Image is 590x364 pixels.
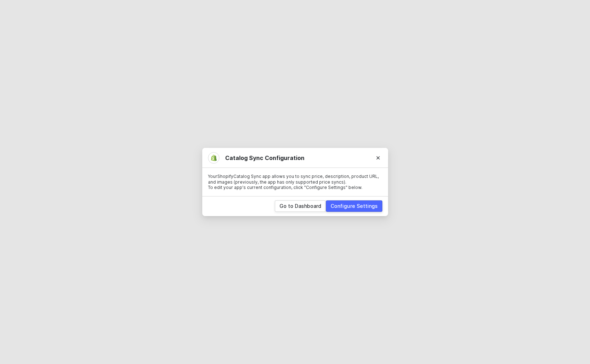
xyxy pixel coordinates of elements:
[326,200,382,212] button: Configure Settings
[208,185,382,190] p: To edit your app's current configuration, click "Configure Settings" below.
[331,203,378,210] div: Configure Settings
[368,148,388,168] button: Close
[210,155,217,161] img: integration-icon
[208,152,382,164] div: Catalog Sync Configuration
[279,203,321,210] div: Go to Dashboard
[275,200,326,212] button: Go to Dashboard
[208,174,382,185] p: Your Shopify Catalog Sync app allows you to sync price, description, product URL, and images (pre...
